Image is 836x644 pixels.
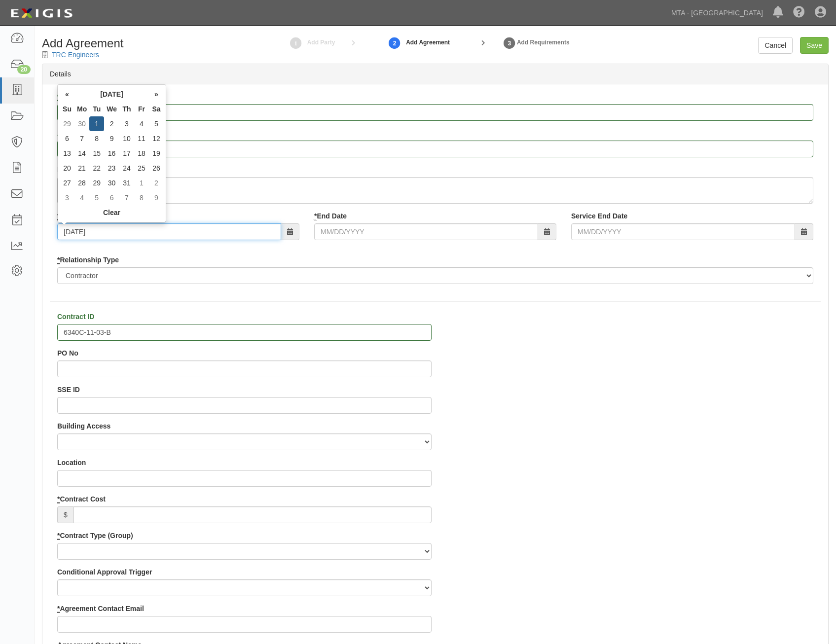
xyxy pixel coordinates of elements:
[74,116,89,131] td: 30
[800,37,829,54] a: Save
[307,39,335,46] strong: Add Party
[60,190,74,205] td: 3
[134,190,149,205] td: 8
[89,176,104,190] td: 29
[89,131,104,146] td: 8
[134,176,149,190] td: 1
[89,116,104,131] td: 1
[502,32,517,53] a: Set Requirements
[57,348,78,358] label: PO No
[60,102,74,116] th: Su
[104,102,119,116] th: We
[149,176,164,190] td: 2
[57,312,94,322] label: Contract ID
[134,146,149,161] td: 18
[387,32,402,53] a: Add Agreement
[57,385,80,394] label: SSE ID
[42,64,828,84] div: Details
[104,176,119,190] td: 30
[149,146,164,161] td: 19
[57,223,281,240] input: MM/DD/YYYY
[517,39,570,46] strong: Add Requirements
[7,4,75,22] img: Logo
[571,223,795,240] input: MM/DD/YYYY
[149,131,164,146] td: 12
[74,87,149,102] th: [DATE]
[57,567,152,577] label: Conditional Approval Trigger
[119,161,134,176] td: 24
[89,190,104,205] td: 5
[60,161,74,176] td: 20
[60,131,74,146] td: 6
[758,37,793,54] a: Cancel
[60,205,164,220] th: Clear
[502,37,517,49] strong: 3
[134,116,149,131] td: 4
[793,7,805,19] i: Help Center - Complianz
[119,146,134,161] td: 17
[104,161,119,176] td: 23
[289,37,303,49] strong: 1
[52,51,99,59] a: TRC Engineers
[314,223,538,240] input: MM/DD/YYYY
[57,495,60,503] abbr: required
[89,102,104,116] th: Tu
[57,421,110,431] label: Building Access
[119,102,134,116] th: Th
[149,190,164,205] td: 9
[104,131,119,146] td: 9
[104,116,119,131] td: 2
[104,190,119,205] td: 6
[60,116,74,131] td: 29
[134,161,149,176] td: 25
[57,604,144,613] label: Agreement Contact Email
[666,3,768,23] a: MTA - [GEOGRAPHIC_DATA]
[74,176,89,190] td: 28
[42,37,220,50] h1: Add Agreement
[60,87,74,102] th: «
[314,212,317,220] abbr: required
[74,102,89,116] th: Mo
[89,161,104,176] td: 22
[57,605,60,613] abbr: required
[57,506,73,523] span: $
[74,190,89,205] td: 4
[119,176,134,190] td: 31
[104,146,119,161] td: 16
[406,38,450,47] strong: Add Agreement
[149,116,164,131] td: 5
[57,532,60,540] abbr: required
[119,116,134,131] td: 3
[149,161,164,176] td: 26
[134,102,149,116] th: Fr
[17,65,31,74] div: 20
[149,102,164,116] th: Sa
[57,255,119,265] label: Relationship Type
[74,146,89,161] td: 14
[119,190,134,205] td: 7
[119,131,134,146] td: 10
[571,211,627,221] label: Service End Date
[314,211,347,221] label: End Date
[57,458,86,467] label: Location
[60,146,74,161] td: 13
[134,131,149,146] td: 11
[387,37,402,49] strong: 2
[149,87,164,102] th: »
[89,146,104,161] td: 15
[57,494,106,504] label: Contract Cost
[57,531,133,540] label: Contract Type (Group)
[60,176,74,190] td: 27
[74,131,89,146] td: 7
[57,256,60,264] abbr: required
[74,161,89,176] td: 21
